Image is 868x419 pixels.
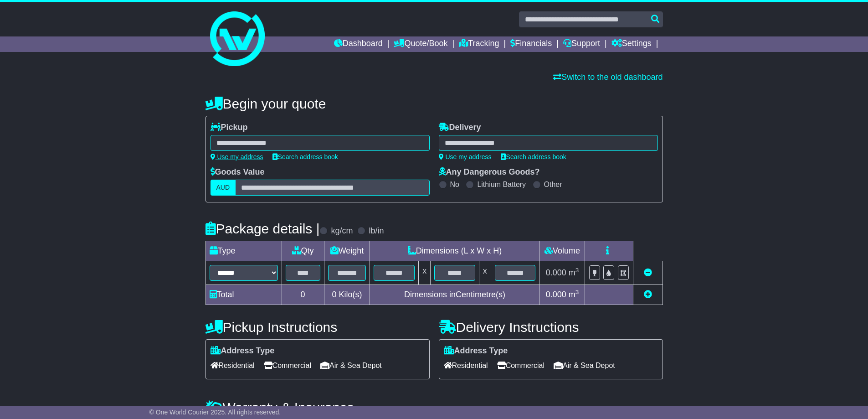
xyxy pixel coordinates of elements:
span: m [569,290,579,299]
td: x [479,261,491,285]
h4: Pickup Instructions [205,320,430,335]
td: Total [205,285,282,305]
span: 0.000 [546,290,566,299]
td: Dimensions (L x W x H) [370,241,539,261]
span: 0 [332,290,336,299]
span: Commercial [264,358,311,372]
td: 0 [282,285,324,305]
sup: 3 [575,289,579,295]
a: Use my address [211,153,263,160]
a: Remove this item [644,268,652,277]
a: Support [563,36,600,52]
label: Address Type [211,346,275,356]
td: Qty [282,241,324,261]
label: Goods Value [211,167,265,177]
a: Use my address [439,153,492,160]
label: Any Dangerous Goods? [439,167,540,177]
label: Lithium Battery [477,180,526,189]
label: Other [544,180,562,189]
a: Quote/Book [394,36,447,52]
h4: Package details | [205,221,320,236]
a: Settings [611,36,652,52]
label: Pickup [211,123,248,133]
a: Dashboard [334,36,383,52]
span: © One World Courier 2025. All rights reserved. [149,409,281,416]
a: Add new item [644,290,652,299]
td: x [419,261,431,285]
h4: Begin your quote [205,96,663,111]
span: Commercial [497,358,544,372]
label: lb/in [369,226,384,236]
td: Dimensions in Centimetre(s) [370,285,539,305]
label: Address Type [444,346,508,356]
sup: 3 [575,267,579,274]
td: Weight [324,241,370,261]
h4: Delivery Instructions [439,320,663,335]
span: Air & Sea Depot [320,358,382,372]
a: Tracking [459,36,499,52]
td: Type [205,241,282,261]
td: Kilo(s) [324,285,370,305]
span: Air & Sea Depot [554,358,615,372]
a: Search address book [501,153,566,160]
label: kg/cm [331,226,353,236]
a: Financials [510,36,552,52]
label: AUD [211,180,236,196]
label: Delivery [439,123,481,133]
span: Residential [444,358,488,372]
td: Volume [539,241,585,261]
span: Residential [211,358,255,372]
span: m [569,268,579,277]
h4: Warranty & Insurance [205,400,663,415]
label: No [450,180,459,189]
a: Switch to the old dashboard [553,72,663,82]
a: Search address book [272,153,338,160]
span: 0.000 [546,268,566,277]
